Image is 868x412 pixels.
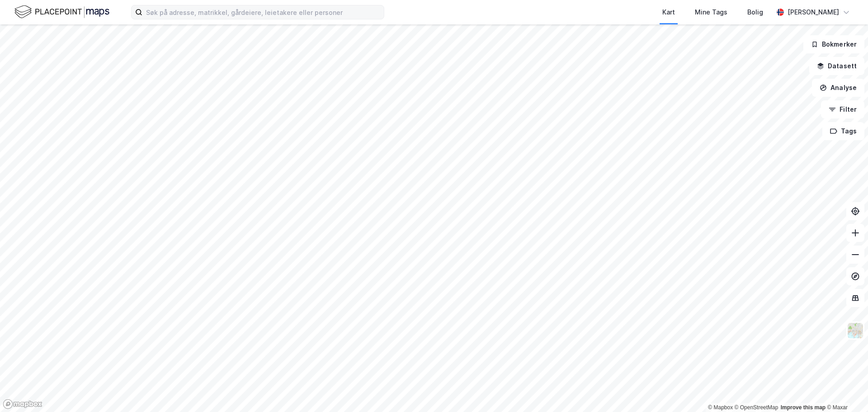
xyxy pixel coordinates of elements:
a: Improve this map [781,404,826,411]
a: Mapbox homepage [3,399,42,409]
div: [PERSON_NAME] [788,7,839,18]
div: Mine Tags [695,7,727,18]
div: Kart [662,7,675,18]
button: Analyse [812,79,864,97]
button: Bokmerker [803,35,864,53]
iframe: Chat Widget [823,369,868,412]
a: OpenStreetMap [735,404,778,411]
input: Søk på adresse, matrikkel, gårdeiere, leietakere eller personer [142,5,384,19]
img: logo.f888ab2527a4732fd821a326f86c7f29.svg [14,4,109,20]
div: Bolig [747,7,763,18]
img: Z [847,322,864,339]
button: Tags [822,122,864,140]
button: Filter [821,100,864,118]
div: Kontrollprogram for chat [823,369,868,412]
a: Mapbox [708,404,733,411]
button: Datasett [809,57,864,75]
